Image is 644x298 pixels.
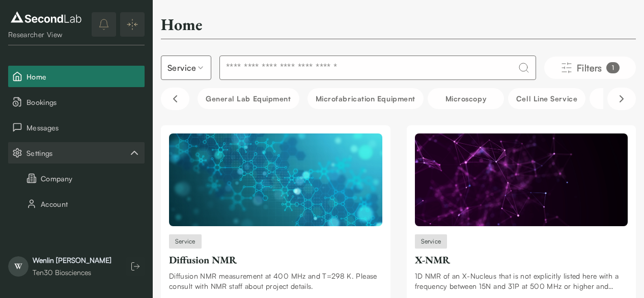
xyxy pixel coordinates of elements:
div: Diffusion NMR [169,253,382,267]
button: Bookings [8,91,145,113]
button: Scroll right [607,88,636,110]
div: X-NMR [415,253,628,267]
button: Expand/Collapse sidebar [120,12,145,37]
span: Home [26,71,141,82]
div: Settings sub items [8,142,145,164]
button: Scroll left [161,88,189,110]
div: Wenlin [PERSON_NAME] [33,255,111,265]
div: Diffusion NMR measurement at 400 MHz and T=298 K. Please consult with NMR staff about project det... [169,271,382,291]
div: Ten30 Biosciences [33,267,111,278]
button: Company [8,168,145,189]
div: Researcher View [8,30,84,40]
button: Select listing type [161,56,211,80]
div: 1D NMR of an X-Nucleus that is not explicitly listed here with a frequency between 15N and 31P at... [415,271,628,291]
button: Microfabrication Equipment [307,88,424,109]
img: X-NMR [415,133,628,226]
button: Cell line service [508,88,585,109]
img: Diffusion NMR [169,133,382,226]
button: Messages [8,117,145,138]
span: W [8,256,29,277]
button: General Lab equipment [198,88,299,109]
button: Filters [544,57,636,79]
button: Home [8,66,145,87]
span: Bookings [26,97,141,107]
span: Settings [26,148,128,158]
button: Settings [8,142,145,164]
h2: Home [161,14,202,35]
span: Messages [26,122,141,133]
span: Filters [577,61,602,75]
button: notifications [92,12,116,37]
span: Service [421,237,441,246]
button: Microscopy [428,88,504,109]
span: Service [175,237,195,246]
img: logo [8,9,84,25]
button: Account [8,193,145,214]
div: 1 [606,62,620,73]
button: Log out [126,257,145,276]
